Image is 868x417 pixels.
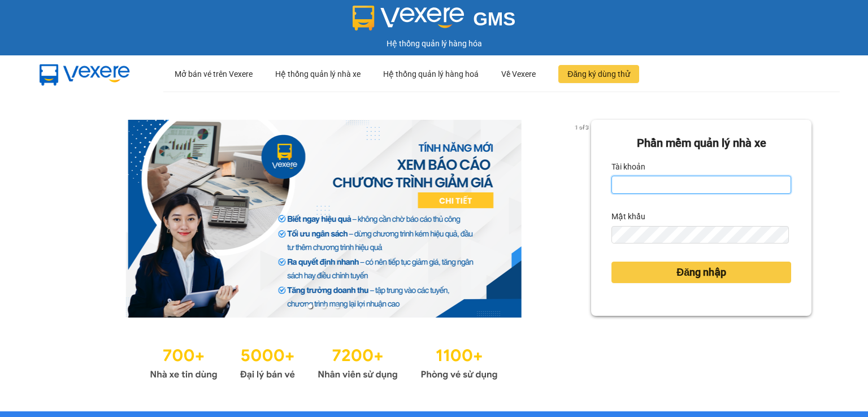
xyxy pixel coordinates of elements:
img: Statistics.png [150,340,498,383]
a: GMS [353,17,516,26]
button: Đăng ký dùng thử [558,65,639,83]
img: mbUUG5Q.png [28,55,141,93]
button: Đăng nhập [611,262,791,283]
img: logo 2 [353,6,465,31]
button: next slide / item [575,120,591,318]
p: 1 of 3 [571,120,591,134]
div: Hệ thống quản lý hàng hoá [383,56,479,92]
span: Đăng ký dùng thử [567,68,630,80]
button: previous slide / item [57,120,72,318]
div: Hệ thống quản lý hàng hóa [3,37,865,50]
span: GMS [473,8,515,29]
li: slide item 1 [308,304,313,309]
label: Mật khẩu [611,207,645,225]
span: Đăng nhập [676,264,726,280]
div: Phần mềm quản lý nhà xe [611,134,791,152]
label: Tài khoản [611,158,645,176]
input: Tài khoản [611,176,791,194]
li: slide item 2 [322,304,326,309]
div: Hệ thống quản lý nhà xe [275,56,361,92]
div: Mở bán vé trên Vexere [175,56,253,92]
li: slide item 3 [335,304,340,309]
input: Mật khẩu [611,226,788,244]
div: Về Vexere [501,56,536,92]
